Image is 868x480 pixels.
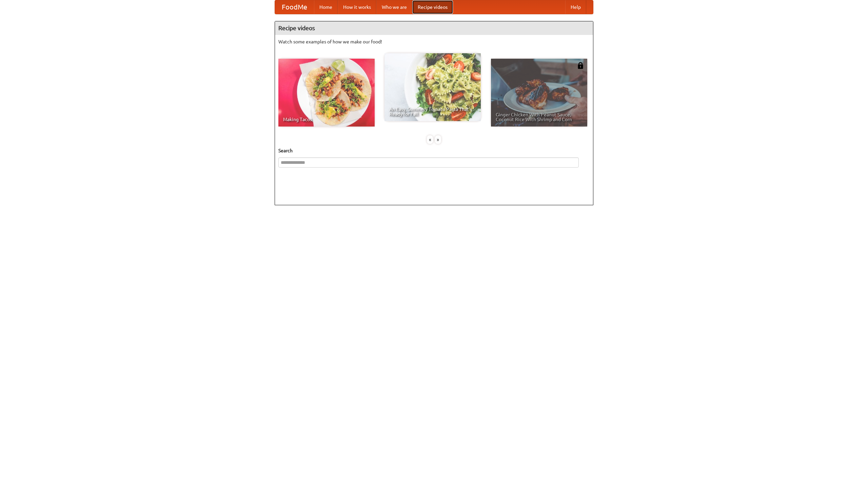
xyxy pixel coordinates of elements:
a: Recipe videos [412,0,453,14]
a: Home [314,0,338,14]
div: » [435,135,441,144]
a: How it works [338,0,376,14]
span: An Easy, Summery Tomato Pasta That's Ready for Fall [389,107,476,116]
a: Who we are [376,0,412,14]
img: 483408.png [577,62,584,69]
span: Making Tacos [283,117,370,122]
h5: Search [278,147,590,154]
div: « [427,135,433,144]
a: An Easy, Summery Tomato Pasta That's Ready for Fall [384,53,481,121]
p: Watch some examples of how we make our food! [278,38,590,45]
a: FoodMe [275,0,314,14]
a: Making Tacos [278,59,375,127]
h4: Recipe videos [275,21,593,35]
a: Help [565,0,586,14]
